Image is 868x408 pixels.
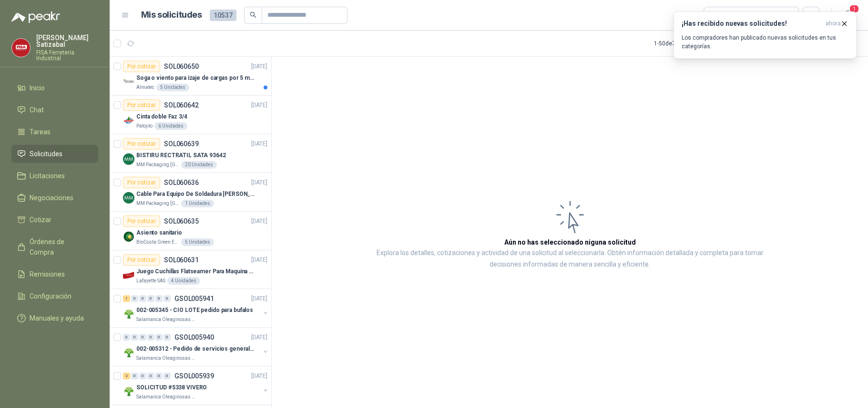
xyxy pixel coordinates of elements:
a: Tareas [11,123,98,141]
p: Patojito [136,122,153,130]
div: 0 [147,295,154,302]
a: Chat [11,101,98,119]
a: 2 0 0 0 0 0 GSOL005939[DATE] Company LogoSOLICITUD #5338 VIVEROSalamanca Oleaginosas SAS [123,370,269,401]
img: Company Logo [123,153,134,165]
p: SOLICITUD #5338 VIVERO [136,383,207,392]
p: SOL060631 [164,257,199,263]
div: 0 [131,295,138,302]
p: SOL060650 [164,63,199,70]
div: Todas [710,10,730,21]
p: [DATE] [251,294,267,303]
p: GSOL005939 [174,373,214,379]
span: 1 [849,4,859,13]
span: ahora [826,20,841,28]
span: Licitaciones [30,171,65,181]
div: Por cotizar [123,254,160,266]
p: SOL060636 [164,179,199,186]
img: Company Logo [123,76,134,87]
div: 0 [163,334,171,341]
p: Explora los detalles, cotizaciones y actividad de una solicitud al seleccionarla. Obtén informaci... [367,247,773,270]
p: 002-005345 - CIO LOTE pedido para bufalos [136,306,253,315]
div: Por cotizar [123,138,160,150]
p: MM Packaging [GEOGRAPHIC_DATA] [136,161,179,169]
div: 0 [147,373,154,379]
div: 0 [123,334,130,341]
span: 10537 [210,10,236,21]
span: Manuales y ayuda [30,313,84,323]
a: Por cotizarSOL060650[DATE] Company LogoSoga o viento para izaje de cargas por 5 metrosAlmatec5 Un... [110,57,271,96]
div: 0 [139,373,146,379]
a: 1 0 0 0 0 0 GSOL005941[DATE] Company Logo002-005345 - CIO LOTE pedido para bufalosSalamanca Oleag... [123,293,269,323]
div: Por cotizar [123,99,160,111]
a: Por cotizarSOL060635[DATE] Company LogoAsiento sanitarioBioCosta Green Energy S.A.S5 Unidades [110,212,271,250]
div: 0 [139,334,146,341]
a: Por cotizarSOL060639[DATE] Company LogoBISTIRU RECTRATIL SATA 93642MM Packaging [GEOGRAPHIC_DATA]... [110,134,271,173]
p: Los compradores han publicado nuevas solicitudes en tus categorías. [682,33,848,51]
p: [DATE] [251,372,267,381]
div: 0 [155,295,163,302]
span: Solicitudes [30,149,62,159]
p: Asiento sanitario [136,228,182,237]
div: 5 Unidades [181,238,214,246]
a: Por cotizarSOL060636[DATE] Company LogoCable Para Equipo De Soldadura [PERSON_NAME]MM Packaging [... [110,173,271,212]
div: 0 [163,373,171,379]
span: Cotizar [30,215,51,225]
div: 20 Unidades [181,161,217,169]
p: [DATE] [251,256,267,265]
p: [PERSON_NAME] Satizabal [36,34,98,48]
img: Company Logo [123,386,134,397]
img: Company Logo [12,39,30,57]
h1: Mis solicitudes [141,8,202,22]
p: Cable Para Equipo De Soldadura [PERSON_NAME] [136,190,255,199]
div: 0 [163,295,171,302]
a: Solicitudes [11,145,98,163]
img: Logo peakr [11,11,60,23]
a: Negociaciones [11,189,98,207]
div: 4 Unidades [167,277,200,285]
a: Por cotizarSOL060642[DATE] Company LogoCinta doble Faz 3/4Patojito6 Unidades [110,96,271,134]
p: 002-005312 - Pedido de servicios generales CASA RO [136,344,255,354]
a: Inicio [11,79,98,97]
a: 0 0 0 0 0 0 GSOL005940[DATE] Company Logo002-005312 - Pedido de servicios generales CASA ROSalama... [123,332,269,362]
p: BISTIRU RECTRATIL SATA 93642 [136,151,226,160]
a: Por cotizarSOL060631[DATE] Company LogoJuego Cuchillas Flatseamer Para Maquina de CoserLafayette ... [110,250,271,289]
img: Company Logo [123,308,134,320]
img: Company Logo [123,269,134,281]
a: Órdenes de Compra [11,233,98,261]
span: Chat [30,105,44,115]
p: GSOL005940 [174,334,214,341]
div: Por cotizar [123,215,160,227]
div: 0 [155,373,163,379]
p: FISA Ferreteria Industrial [36,50,98,61]
p: BioCosta Green Energy S.A.S [136,238,179,246]
div: Por cotizar [123,177,160,188]
div: Por cotizar [123,61,160,72]
div: 0 [131,373,138,379]
p: Salamanca Oleaginosas SAS [136,354,196,362]
p: Juego Cuchillas Flatseamer Para Maquina de Coser [136,267,255,276]
p: Cinta doble Faz 3/4 [136,112,187,121]
span: Remisiones [30,269,65,279]
div: 1 - 50 de 7075 [654,36,716,51]
a: Configuración [11,287,98,305]
img: Company Logo [123,347,134,358]
span: search [250,11,256,18]
div: 0 [139,295,146,302]
a: Manuales y ayuda [11,309,98,327]
img: Company Logo [123,192,134,204]
img: Company Logo [123,115,134,126]
span: Configuración [30,291,71,301]
p: Almatec [136,84,154,91]
p: [DATE] [251,62,267,71]
div: 2 [123,373,130,379]
a: Cotizar [11,211,98,229]
div: 0 [147,334,154,341]
p: GSOL005941 [174,295,214,302]
p: [DATE] [251,217,267,226]
h3: Aún no has seleccionado niguna solicitud [504,237,636,247]
p: SOL060639 [164,140,199,147]
div: 0 [131,334,138,341]
h3: ¡Has recibido nuevas solicitudes! [682,20,822,28]
p: Salamanca Oleaginosas SAS [136,393,196,401]
a: Licitaciones [11,167,98,185]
